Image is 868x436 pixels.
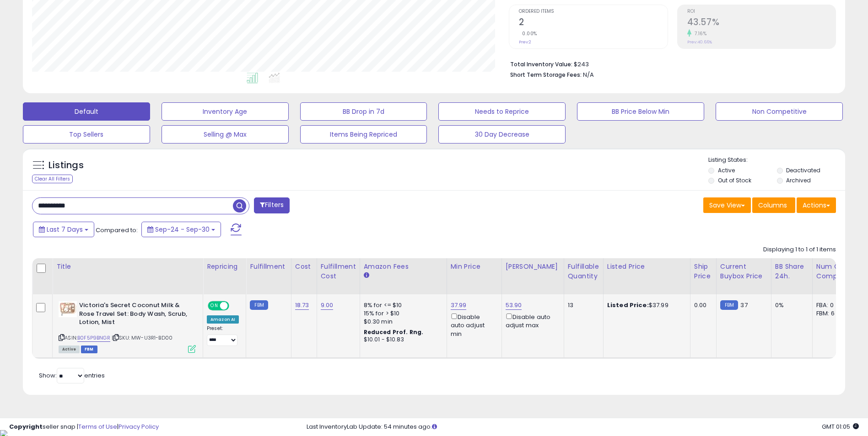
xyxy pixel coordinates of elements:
[33,222,94,237] button: Last 7 Days
[23,125,150,144] button: Top Sellers
[775,301,805,309] div: 0%
[720,300,738,310] small: FBM
[568,301,596,309] div: 13
[49,159,84,172] h5: Listings
[207,315,239,324] div: Amazon AI
[752,197,795,213] button: Columns
[250,262,287,271] div: Fulfillment
[59,346,80,353] span: All listings currently available for purchase on Amazon
[691,30,707,37] small: 7.16%
[607,301,683,309] div: $37.99
[78,422,117,431] a: Terms of Use
[451,312,495,338] div: Disable auto adjust min
[687,39,712,45] small: Prev: 40.66%
[321,301,334,310] a: 9.00
[510,60,572,68] b: Total Inventory Value:
[708,156,845,165] p: Listing States:
[718,176,751,184] label: Out of Stock
[718,166,735,174] label: Active
[300,102,427,121] button: BB Drop in 7d
[720,262,767,281] div: Current Buybox Price
[703,197,751,213] button: Save View
[59,301,196,352] div: ASIN:
[228,302,243,310] span: OFF
[364,328,424,336] b: Reduced Prof. Rng.
[716,102,843,121] button: Non Competitive
[112,334,173,341] span: | SKU: MW-U3R1-BD00
[607,262,686,271] div: Listed Price
[250,300,268,310] small: FBM
[763,245,836,254] div: Displaying 1 to 1 of 1 items
[758,201,787,210] span: Columns
[775,262,809,281] div: BB Share 24h.
[451,301,467,310] a: 37.99
[740,301,747,309] span: 37
[209,302,220,310] span: ON
[786,166,820,174] label: Deactivated
[207,325,239,346] div: Preset:
[364,318,440,326] div: $0.30 min
[96,226,138,234] span: Compared to:
[568,262,599,281] div: Fulfillable Quantity
[519,30,537,37] small: 0.00%
[364,271,369,280] small: Amazon Fees.
[816,301,846,309] div: FBA: 0
[694,301,709,309] div: 0.00
[32,175,73,183] div: Clear All Filters
[822,422,859,431] span: 2025-10-9 01:05 GMT
[816,309,846,318] div: FBM: 6
[438,102,566,121] button: Needs to Reprice
[81,346,97,353] span: FBM
[364,301,440,309] div: 8% for <= $10
[506,301,522,310] a: 53.90
[59,301,77,317] img: 41a-IuBNvIL._SL40_.jpg
[56,262,199,271] div: Title
[295,262,313,271] div: Cost
[519,17,667,29] h2: 2
[506,312,557,330] div: Disable auto adjust max
[9,422,43,431] strong: Copyright
[295,301,309,310] a: 18.73
[162,102,289,121] button: Inventory Age
[364,262,443,271] div: Amazon Fees
[506,262,560,271] div: [PERSON_NAME]
[607,301,649,309] b: Listed Price:
[23,102,150,121] button: Default
[47,225,83,234] span: Last 7 Days
[510,71,582,79] b: Short Term Storage Fees:
[451,262,498,271] div: Min Price
[519,39,531,45] small: Prev: 2
[141,222,221,237] button: Sep-24 - Sep-30
[510,58,829,69] li: $243
[207,262,242,271] div: Repricing
[254,197,290,213] button: Filters
[162,125,289,144] button: Selling @ Max
[9,423,159,431] div: seller snap | |
[797,197,836,213] button: Actions
[519,9,667,14] span: Ordered Items
[438,125,566,144] button: 30 Day Decrease
[321,262,356,281] div: Fulfillment Cost
[364,336,440,344] div: $10.01 - $10.83
[583,70,594,79] span: N/A
[300,125,427,144] button: Items Being Repriced
[307,423,859,431] div: Last InventoryLab Update: 54 minutes ago.
[155,225,210,234] span: Sep-24 - Sep-30
[816,262,850,281] div: Num of Comp.
[77,334,110,342] a: B0F5P9BNGR
[694,262,712,281] div: Ship Price
[364,309,440,318] div: 15% for > $10
[577,102,704,121] button: BB Price Below Min
[687,9,836,14] span: ROI
[687,17,836,29] h2: 43.57%
[786,176,811,184] label: Archived
[79,301,190,329] b: Victoria's Secret Coconut Milk & Rose Travel Set: Body Wash, Scrub, Lotion, Mist
[39,371,105,380] span: Show: entries
[119,422,159,431] a: Privacy Policy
